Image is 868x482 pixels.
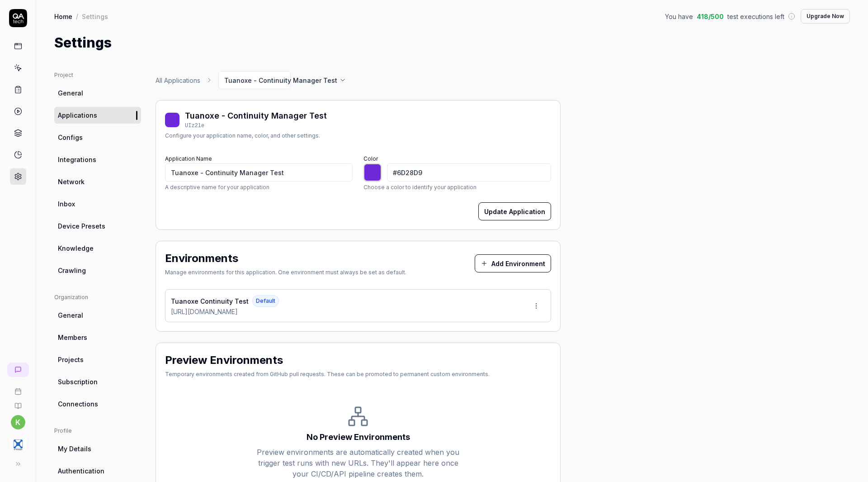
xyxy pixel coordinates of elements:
span: 418 / 500 [697,12,724,21]
span: Applications [58,110,97,120]
div: Tuanoxe - Continuity Manager Test [185,110,327,122]
input: #3B82F6 [387,163,551,181]
a: Applications [54,107,141,124]
span: Projects [58,355,84,364]
a: Configs [54,129,141,146]
div: Manage environments for this application. One environment must always be set as default. [165,268,406,277]
span: Integrations [58,155,96,164]
span: Default [252,295,279,307]
img: 4C Strategies Logo [10,437,26,453]
span: Connections [58,399,98,409]
div: / [76,12,78,21]
div: Configure your application name, color, and other settings. [165,132,327,140]
button: Upgrade Now [801,9,850,24]
span: Members [58,333,87,342]
span: Inbox [58,199,75,209]
span: Subscription [58,377,98,387]
span: Crawling [58,266,86,275]
h2: Preview Environments [165,352,283,368]
a: Members [54,329,141,346]
div: Profile [54,427,141,435]
h2: Environments [165,250,238,267]
label: Color [363,155,378,162]
span: General [58,88,83,98]
a: Authentication [54,463,141,479]
div: Organization [54,293,141,301]
span: Authentication [58,466,104,476]
span: [URL][DOMAIN_NAME] [171,307,238,316]
span: Tuanoxe Continuity Test [171,296,249,306]
button: 4C Strategies Logo [4,430,32,455]
a: Inbox [54,196,141,212]
button: Add Environment [475,254,551,272]
a: Knowledge [54,240,141,257]
div: Project [54,71,141,79]
a: Integrations [54,151,141,168]
button: k [11,415,25,430]
h1: Settings [54,33,112,53]
span: You have [665,12,693,21]
p: Choose a color to identify your application [363,183,551,191]
button: Update Application [478,202,551,220]
a: General [54,85,141,101]
div: Preview environments are automatically created when you trigger test runs with new URLs. They'll ... [257,447,459,479]
a: Crawling [54,262,141,279]
span: test executions left [727,12,784,21]
label: Application Name [165,155,212,162]
button: Tuanoxe - Continuity Manager Test [218,71,291,89]
input: My Application [165,163,353,181]
a: Network [54,173,141,190]
a: Book a call with us [4,381,32,395]
a: Projects [54,351,141,368]
a: Device Presets [54,218,141,234]
a: Connections [54,396,141,412]
div: UIz2le [185,122,327,130]
a: General [54,307,141,324]
a: My Details [54,440,141,457]
a: Documentation [4,395,32,410]
div: No Preview Environments [307,431,410,443]
a: New conversation [7,363,29,377]
span: Tuanoxe - Continuity Manager Test [224,76,337,85]
div: Temporary environments created from GitHub pull requests. These can be promoted to permanent cust... [165,370,490,378]
span: General [58,310,83,320]
a: All Applications [156,76,200,85]
span: Configs [58,133,83,142]
div: Settings [82,12,108,21]
span: My Details [58,444,91,453]
p: A descriptive name for your application [165,183,353,191]
span: Device Presets [58,221,105,231]
a: Subscription [54,373,141,390]
a: Home [54,12,72,21]
span: Network [58,177,85,186]
span: Knowledge [58,243,94,253]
